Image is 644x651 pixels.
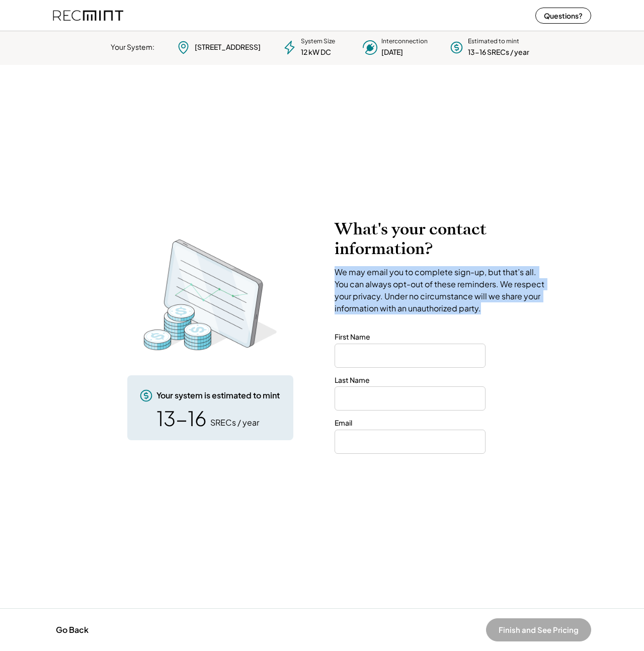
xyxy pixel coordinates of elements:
div: Your system is estimated to mint [156,390,280,401]
div: 13-16 SRECs / year [468,47,529,57]
div: First Name [335,332,370,342]
div: [DATE] [381,47,403,57]
div: Interconnection [381,37,428,46]
div: Last Name [335,375,370,385]
button: Go Back [53,619,92,641]
button: Questions? [535,8,591,24]
img: RecMintArtboard%203%20copy%204.png [130,234,291,355]
button: Finish and See Pricing [486,618,591,641]
h2: What's your contact information? [335,219,548,259]
div: SRECs / year [210,417,259,428]
div: 13-16 [156,408,207,428]
div: Email [335,418,352,428]
div: 12 kW DC [301,47,331,57]
img: recmint-logotype%403x%20%281%29.jpeg [53,2,123,29]
div: Estimated to mint [468,37,519,46]
div: Your System: [111,42,154,52]
div: [STREET_ADDRESS] [195,42,261,52]
div: We may email you to complete sign-up, but that’s all. You can always opt-out of these reminders. ... [335,266,548,314]
div: System Size [301,37,335,46]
